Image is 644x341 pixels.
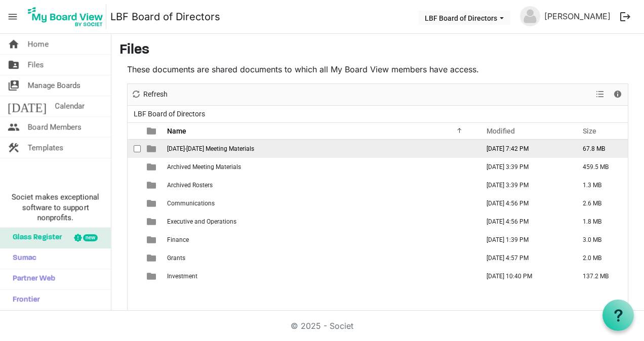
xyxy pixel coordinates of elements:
span: Finance [167,236,189,243]
td: checkbox [128,176,141,194]
span: home [8,34,20,54]
span: Executive and Operations [167,218,236,225]
span: switch_account [8,75,20,96]
td: 459.5 MB is template cell column header Size [572,158,628,176]
td: 137.2 MB is template cell column header Size [572,267,628,285]
span: Communications [167,200,215,207]
span: menu [3,7,22,26]
td: checkbox [128,194,141,212]
td: is template cell column header type [141,267,164,285]
button: Details [611,88,625,101]
td: September 30, 2025 10:40 PM column header Modified [476,267,572,285]
td: is template cell column header type [141,158,164,176]
td: Archived Rosters is template cell column header Name [164,176,476,194]
span: construction [8,138,20,158]
span: Societ makes exceptional software to support nonprofits. [5,192,106,223]
span: Grants [167,254,185,262]
span: Board Members [28,117,82,137]
td: Executive and Operations is template cell column header Name [164,212,476,231]
span: [DATE] [8,96,47,116]
span: Files [28,55,44,75]
td: July 24, 2024 4:57 PM column header Modified [476,249,572,267]
span: Name [167,127,186,135]
span: Modified [487,127,515,135]
span: Glass Register [8,228,62,248]
td: 2.0 MB is template cell column header Size [572,249,628,267]
td: 1.8 MB is template cell column header Size [572,212,628,231]
img: My Board View Logo [25,4,106,29]
td: 2.6 MB is template cell column header Size [572,194,628,212]
td: Grants is template cell column header Name [164,249,476,267]
td: checkbox [128,212,141,231]
td: 2025-2026 Meeting Materials is template cell column header Name [164,140,476,158]
td: Finance is template cell column header Name [164,231,476,249]
td: is template cell column header type [141,231,164,249]
span: Home [28,34,49,54]
td: checkbox [128,267,141,285]
span: Manage Boards [28,75,80,96]
button: LBF Board of Directors dropdownbutton [418,11,510,25]
td: July 24, 2024 4:56 PM column header Modified [476,212,572,231]
td: is template cell column header type [141,140,164,158]
span: [DATE]-[DATE] Meeting Materials [167,145,254,152]
button: Refresh [130,88,170,101]
div: View [592,84,609,105]
img: no-profile-picture.svg [520,6,540,26]
td: is template cell column header type [141,249,164,267]
td: 1.3 MB is template cell column header Size [572,176,628,194]
span: Investment [167,273,197,280]
span: Size [583,127,596,135]
span: Frontier [8,290,40,310]
td: 67.8 MB is template cell column header Size [572,140,628,158]
td: checkbox [128,231,141,249]
span: Sumac [8,248,36,269]
span: Templates [28,138,63,158]
div: new [83,234,98,241]
td: Communications is template cell column header Name [164,194,476,212]
span: Partner Web [8,269,55,289]
span: folder_shared [8,55,20,75]
td: is template cell column header type [141,212,164,231]
td: Archived Meeting Materials is template cell column header Name [164,158,476,176]
span: Archived Meeting Materials [167,163,241,170]
p: These documents are shared documents to which all My Board View members have access. [127,63,628,75]
td: Investment is template cell column header Name [164,267,476,285]
td: is template cell column header type [141,176,164,194]
a: © 2025 - Societ [291,321,353,331]
a: [PERSON_NAME] [540,6,615,26]
a: LBF Board of Directors [110,7,220,27]
td: July 25, 2025 3:39 PM column header Modified [476,176,572,194]
td: July 24, 2024 4:56 PM column header Modified [476,194,572,212]
td: checkbox [128,140,141,158]
td: is template cell column header type [141,194,164,212]
button: logout [615,6,636,27]
td: checkbox [128,158,141,176]
span: Refresh [142,88,169,101]
td: October 01, 2025 1:39 PM column header Modified [476,231,572,249]
div: Refresh [128,84,171,105]
span: LBF Board of Directors [132,108,207,120]
span: people [8,117,20,137]
div: Details [609,84,626,105]
td: October 08, 2025 7:42 PM column header Modified [476,140,572,158]
td: 3.0 MB is template cell column header Size [572,231,628,249]
button: View dropdownbutton [594,88,606,101]
td: checkbox [128,249,141,267]
span: Archived Rosters [167,182,213,189]
a: My Board View Logo [25,4,110,29]
td: July 25, 2025 3:39 PM column header Modified [476,158,572,176]
h3: Files [119,42,636,59]
span: Calendar [55,96,85,116]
